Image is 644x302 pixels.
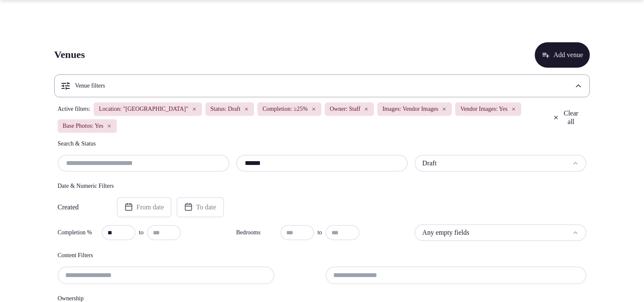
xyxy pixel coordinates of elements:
[58,204,105,211] label: Created
[548,106,586,129] button: Clear all
[75,82,105,90] h3: Venue filters
[58,140,586,148] h4: Search & Status
[99,105,188,113] span: Location: "[GEOGRAPHIC_DATA]"
[382,105,438,113] span: Images: Vendor Images
[63,122,103,130] span: Base Photos: Yes
[210,105,240,113] span: Status: Draft
[139,228,144,237] span: to
[460,105,508,113] span: Vendor Images: Yes
[196,203,216,211] span: To date
[236,228,277,237] label: Bedrooms
[330,105,360,113] span: Owner: Staff
[58,251,586,260] h4: Content Filters
[136,203,164,211] span: From date
[318,228,322,237] span: to
[177,197,224,217] button: To date
[117,197,171,217] button: From date
[54,48,85,62] h1: Venues
[58,182,586,190] h4: Date & Numeric Filters
[535,42,590,68] button: Add venue
[58,228,98,237] label: Completion %
[263,105,308,113] span: Completion: ≥25%
[58,105,90,113] span: Active filters:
